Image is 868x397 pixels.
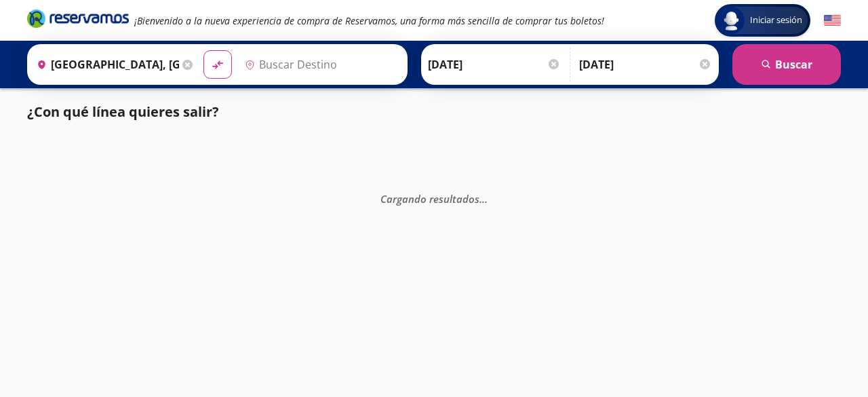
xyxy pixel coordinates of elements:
a: Brand Logo [27,8,129,33]
button: English [824,12,841,29]
input: Opcional [579,48,712,81]
span: Iniciar sesión [745,14,808,27]
span: . [482,191,485,205]
span: . [485,191,488,205]
span: . [479,191,482,205]
button: Buscar [732,44,841,85]
input: Elegir Fecha [428,48,561,81]
em: Cargando resultados [380,191,488,205]
p: ¿Con qué línea quieres salir? [27,102,219,122]
i: Brand Logo [27,8,129,29]
input: Buscar Destino [239,48,401,81]
input: Buscar Origen [31,48,179,81]
em: ¡Bienvenido a la nueva experiencia de compra de Reservamos, una forma más sencilla de comprar tus... [134,14,604,27]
